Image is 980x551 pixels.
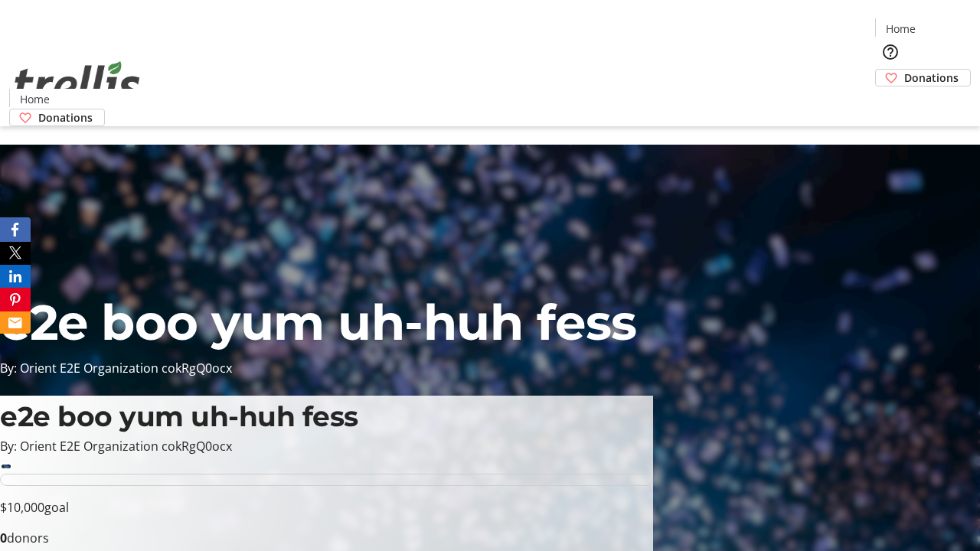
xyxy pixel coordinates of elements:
[875,86,906,117] button: Cart
[9,44,145,121] img: Orient E2E Organization cokRgQ0ocx's Logo
[38,109,93,126] span: Donations
[876,21,925,37] a: Home
[875,37,906,67] button: Help
[20,91,50,107] span: Home
[904,70,959,86] span: Donations
[875,69,971,86] a: Donations
[10,91,59,107] a: Home
[886,21,916,37] span: Home
[9,109,105,126] a: Donations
